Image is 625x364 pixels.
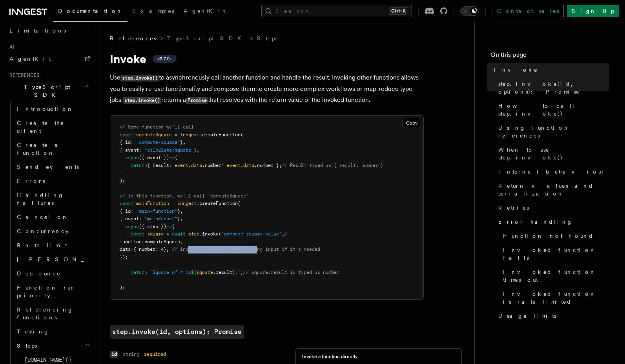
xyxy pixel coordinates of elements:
span: : [142,239,144,244]
span: // square.result is typed as number [243,270,339,275]
span: ); [120,285,125,290]
h3: Invoke a function directly [302,353,358,360]
span: ${ [191,270,197,275]
span: Errors [17,178,45,184]
dd: string [123,351,139,357]
span: "main/event" [144,216,177,221]
a: Rate limit [14,238,92,252]
span: AgentKit [9,56,51,62]
a: Handling failures [14,188,92,210]
span: => [169,155,175,160]
a: Introduction [14,102,92,116]
span: How to call step.invoke() [498,102,609,118]
a: Invoke [490,63,609,77]
span: return [131,270,147,275]
span: data [120,246,131,252]
span: { id [120,208,131,214]
span: async [125,224,139,229]
span: ( [241,132,243,138]
span: => [166,224,172,229]
span: step.invoke(id, options): Promise [498,80,609,96]
span: [DOMAIN_NAME]() [24,357,71,363]
span: , [180,216,183,221]
a: [PERSON_NAME] [14,252,92,266]
span: : [131,246,133,252]
kbd: Ctrl+K [390,7,407,15]
span: Examples [132,8,174,14]
a: Internal behaviour [495,165,609,179]
a: Debounce [14,266,92,281]
a: Documentation [53,2,128,22]
a: step.invoke(id, options): Promise [110,325,244,339]
span: Testing [17,328,49,335]
span: { id [120,139,131,145]
span: } [194,147,197,153]
span: Cancel on [17,214,68,220]
span: ); [120,178,125,183]
span: Send events [17,164,79,170]
a: Errors [14,174,92,188]
span: } [120,277,122,283]
a: Retries [495,201,609,215]
a: Invoked function fails [500,243,609,265]
span: inngest [177,201,197,206]
span: { event [120,216,139,221]
span: const [120,132,133,138]
span: return [131,163,147,168]
span: computeSquare [136,132,172,138]
a: TypeScript SDK [167,34,246,42]
span: } [180,139,183,145]
button: Search...Ctrl+K [261,5,412,17]
a: Error handling [495,215,609,229]
a: AgentKit [6,52,92,66]
span: [PERSON_NAME] [17,256,132,263]
span: = [166,231,169,237]
span: "calculate/square" [144,147,194,153]
span: // Result typed as { result: number } [282,163,383,168]
span: { result [147,163,169,168]
a: Using function references [495,121,609,143]
span: { [172,224,175,229]
span: async [125,155,139,160]
a: Invoked function is rate limited [500,287,609,309]
span: event [175,163,188,168]
code: Promise [186,97,208,104]
span: Function run priority [17,284,76,299]
button: Toggle dark mode [460,6,479,16]
span: , [180,239,183,244]
a: Examples [128,2,179,21]
a: Function run priority [14,281,92,302]
span: { [175,155,177,160]
button: Steps [14,339,92,353]
span: v3.7.0+ [157,56,172,62]
span: Introduction [17,106,73,112]
span: "compute-square-value" [221,231,282,237]
span: .number [202,163,221,168]
code: step.invoke() [123,97,161,104]
span: TypeScript SDK [6,83,85,99]
span: = [175,132,177,138]
span: . [188,163,191,168]
span: , [282,231,284,237]
a: Create the client [14,116,92,138]
code: id [110,351,118,358]
span: : [139,216,142,221]
span: Concurrency [17,228,69,234]
span: Using function references [498,124,609,139]
a: Sign Up [567,5,619,17]
span: .createFunction [197,201,238,206]
span: // input data is typed, requiring input if it's needed [172,246,320,252]
span: Invoked function times out [503,268,609,284]
a: Limitations [6,24,92,38]
span: } [177,216,180,221]
a: Cancel on [14,210,92,224]
span: // In this function, we'll call `computeSquare` [120,193,249,199]
a: Return values and serialization [495,179,609,201]
span: , [183,139,186,145]
span: , [197,147,199,153]
span: const [120,201,133,206]
a: Create a function [14,138,92,160]
a: When to use step.invoke() [495,143,609,165]
p: Use to asynchronously call another function and handle the result. Invoking other functions allow... [110,72,424,106]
